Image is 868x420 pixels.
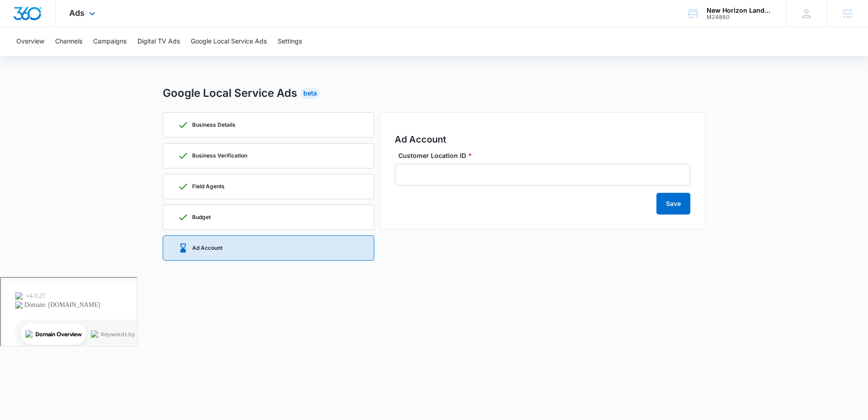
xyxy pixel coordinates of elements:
[24,52,32,60] img: tab_domain_overview_orange.svg
[93,27,127,56] button: Campaigns
[656,193,690,215] button: Save
[69,8,85,18] span: Ads
[191,27,267,56] button: Google Local Service Ads
[16,27,44,56] button: Overview
[707,7,773,14] div: account name
[163,85,297,101] h2: Google Local Service Ads
[163,174,374,199] a: Field Agents
[163,205,374,230] a: Budget
[163,112,374,138] a: Business Details
[55,27,82,56] button: Channels
[137,27,180,56] button: Digital TV Ads
[14,14,22,22] img: logo_orange.svg
[163,143,374,168] a: Business Verification
[398,151,694,160] label: Customer Location ID
[25,14,44,22] div: v 4.0.25
[24,24,99,31] div: Domain: [DOMAIN_NAME]
[192,215,211,220] p: Budget
[90,52,97,60] img: tab_keywords_by_traffic_grey.svg
[14,24,22,31] img: website_grey.svg
[192,122,236,128] p: Business Details
[34,53,81,59] div: Domain Overview
[163,235,374,261] a: Ad Account
[192,245,222,251] p: Ad Account
[192,184,225,189] p: Field Agents
[192,153,247,158] p: Business Verification
[278,27,302,56] button: Settings
[707,14,773,20] div: account id
[100,53,152,59] div: Keywords by Traffic
[301,88,320,99] div: Beta
[395,133,690,146] h2: Ad Account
